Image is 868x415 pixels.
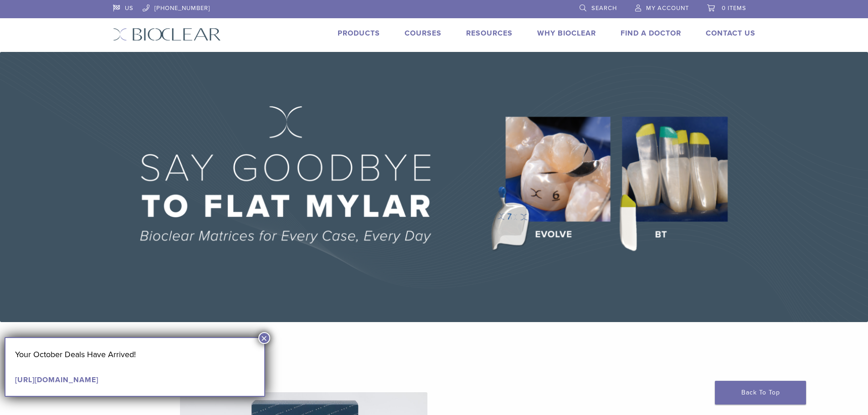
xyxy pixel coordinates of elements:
a: Resources [466,29,513,38]
a: Find A Doctor [621,29,681,38]
a: Why Bioclear [537,29,596,38]
a: Courses [405,29,442,38]
a: Contact Us [706,29,755,38]
img: Bioclear [113,28,221,41]
a: [URL][DOMAIN_NAME] [15,375,98,384]
a: Products [338,29,380,38]
button: Close [258,332,270,344]
span: Search [591,5,617,12]
p: Your October Deals Have Arrived! [15,348,255,361]
span: My Account [646,5,689,12]
span: 0 items [722,5,746,12]
a: Back To Top [715,381,806,405]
